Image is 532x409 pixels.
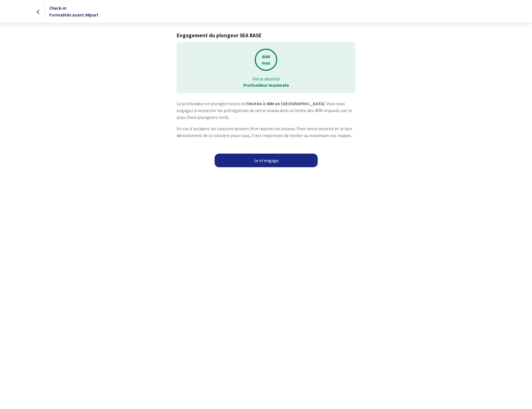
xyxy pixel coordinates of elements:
p: La profondeur en plongée loisirs est . Vous vous engagez à respecter les prérogatives de votre ni... [177,100,355,121]
strong: Profondeur maximale [243,82,289,88]
strong: limitée à 40M en [GEOGRAPHIC_DATA] [247,101,325,106]
h1: Engagement du plongeur SEA BASE [177,32,355,39]
span: Check-in Formalités avant départ [49,5,99,18]
a: Je m'engage [215,154,318,167]
p: Votre sécurité [181,76,351,82]
p: En cas d'accident les caissons doivent être rejoints en bateau. Pour votre sécurité et le bon dér... [177,125,355,139]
